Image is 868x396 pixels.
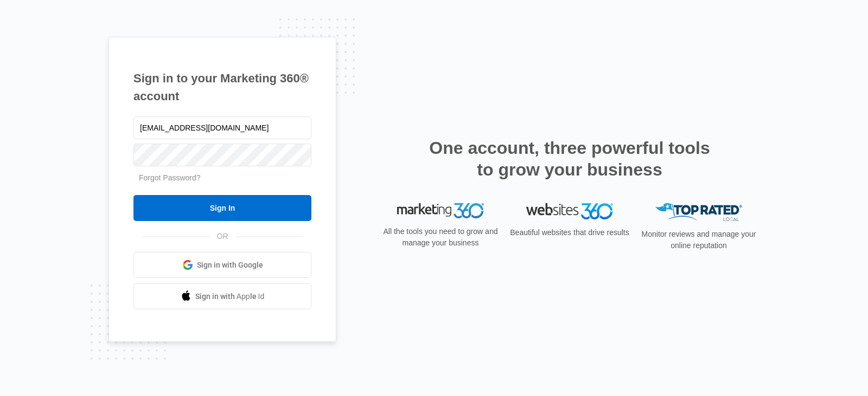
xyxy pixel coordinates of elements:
a: Sign in with Apple Id [133,283,311,309]
p: Beautiful websites that drive results [509,227,630,238]
input: Email [133,116,311,139]
p: All the tools you need to grow and manage your business [380,226,501,249]
img: Top Rated Local [655,203,742,221]
img: Marketing 360 [397,203,484,218]
input: Sign In [133,195,311,221]
p: Monitor reviews and manage your online reputation [638,229,759,251]
a: Sign in with Google [133,252,311,278]
a: Forgot Password? [139,173,201,182]
span: Sign in with Google [197,259,263,271]
span: OR [209,231,236,242]
span: Sign in with Apple Id [195,291,265,302]
img: Websites 360 [526,203,613,219]
h2: One account, three powerful tools to grow your business [426,137,713,180]
h1: Sign in to your Marketing 360® account [133,69,311,105]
